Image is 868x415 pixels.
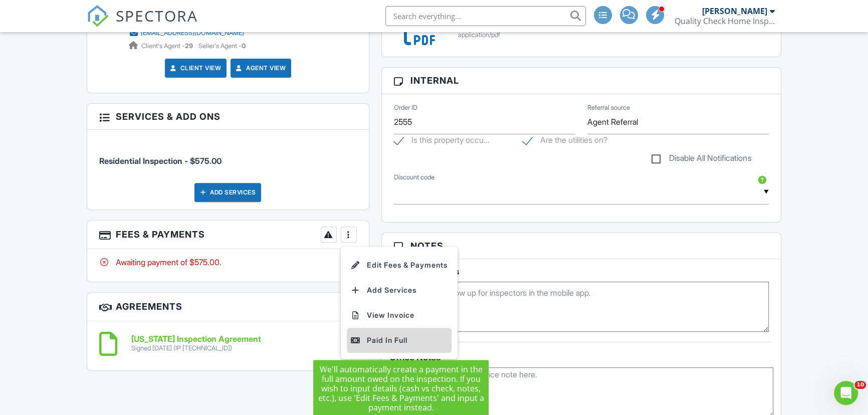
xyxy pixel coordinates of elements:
h3: Fees & Payments [87,221,368,249]
a: Client View [168,63,222,73]
h3: Internal [382,68,781,94]
a: [US_STATE] Inspection Agreement Signed [DATE] (IP [TECHNICAL_ID]) [131,335,261,352]
span: SPECTORA [116,5,198,26]
li: Service: Residential Inspection [99,137,356,174]
img: The Best Home Inspection Software - Spectora [87,5,109,27]
a: SPECTORA [87,14,198,35]
h5: Inspector Notes [394,267,769,277]
label: Are the utilities on? [523,135,607,148]
div: Office Notes [389,352,773,362]
input: Search everything... [385,6,586,26]
label: Is this property occupied? [394,135,490,148]
div: Add Services [194,183,261,202]
iframe: Intercom live chat [834,381,858,405]
h3: Notes [382,233,781,259]
label: Disable All Notifications [652,153,751,166]
div: application/pdf [458,31,769,39]
span: Client's Agent - [141,42,194,50]
label: Order ID [394,103,417,112]
span: Seller's Agent - [198,42,246,50]
div: Signed [DATE] (IP [TECHNICAL_ID]) [131,344,261,352]
div: Awaiting payment of $575.00. [99,257,356,268]
span: Residential Inspection - $575.00 [99,156,222,166]
a: Agent View [234,63,286,73]
label: Referral source [587,103,630,112]
h3: Services & Add ons [87,104,368,130]
h6: [US_STATE] Inspection Agreement [131,335,261,344]
span: 10 [854,381,866,389]
strong: 29 [185,42,193,50]
strong: 0 [242,42,246,50]
div: [PERSON_NAME] [702,6,767,16]
div: Quality Check Home Inspection [675,16,775,26]
label: Discount code [394,173,435,182]
h3: Agreements [87,293,368,321]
